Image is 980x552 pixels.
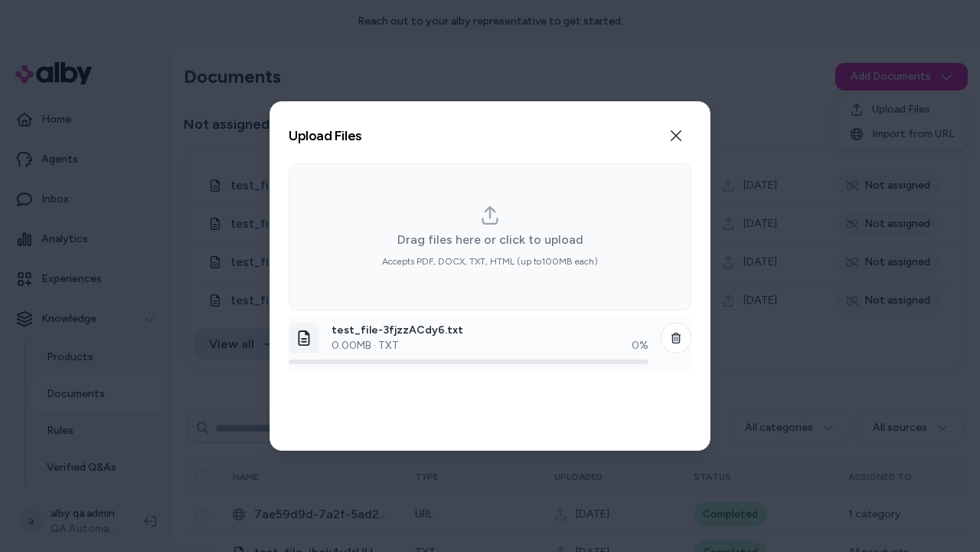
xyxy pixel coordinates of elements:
h2: Upload Files [289,129,362,143]
li: dropzone-file-list-item [289,317,691,370]
div: dropzone [289,163,691,310]
span: Accepts PDF, DOCX, TXT, HTML (up to 100 MB each) [382,255,598,268]
ol: dropzone-file-list [289,317,691,432]
p: test_file-3fjzzACdy6.txt [332,323,648,338]
p: 0.00 MB · TXT [332,338,399,353]
div: 0 % [632,338,648,353]
span: Drag files here or click to upload [397,231,583,249]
